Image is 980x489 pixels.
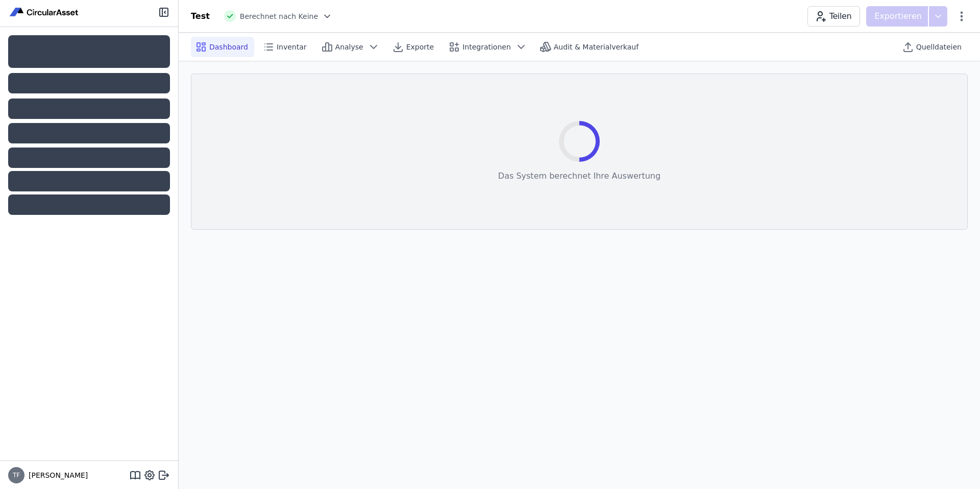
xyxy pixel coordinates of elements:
p: Exportieren [874,10,924,22]
span: Quelldateien [916,42,962,52]
span: Audit & Materialverkauf [554,42,639,52]
span: Inventar [277,42,307,52]
span: [PERSON_NAME] [24,470,88,480]
img: Concular [8,6,81,18]
div: Test [191,10,210,22]
button: Teilen [807,6,860,27]
span: Dashboard [209,42,248,52]
span: Exporte [406,42,434,52]
span: Berechnet nach Keine [240,11,318,21]
span: Integrationen [462,42,511,52]
span: Analyse [335,42,363,52]
span: TF [13,472,20,478]
div: Das System berechnet Ihre Auswertung [498,170,660,182]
